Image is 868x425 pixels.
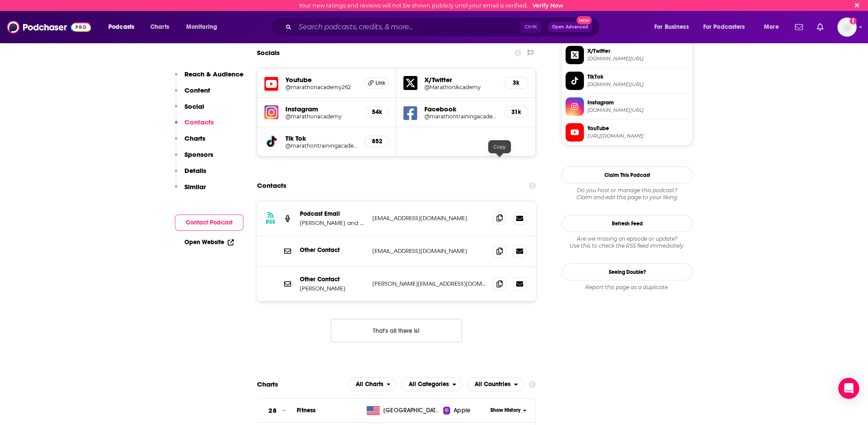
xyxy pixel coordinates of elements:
[488,140,511,153] div: Copy
[424,105,497,113] h5: Facebook
[424,113,497,120] a: @marathontrainingacademy
[285,76,358,84] h5: Youtube
[363,406,443,415] a: [GEOGRAPHIC_DATA]
[587,107,689,114] span: instagram.com/marathonacademy
[184,166,206,175] p: Details
[375,79,385,86] span: Link
[566,123,689,142] a: YouTube[URL][DOMAIN_NAME]
[792,20,806,35] a: Show notifications dropdown
[372,108,382,116] h5: 54k
[490,407,521,414] span: Show History
[184,70,243,78] p: Reach & Audience
[566,72,689,90] a: TikTok[DOMAIN_NAME][URL]
[521,21,541,33] span: Ctrl K
[587,124,689,132] span: YouTube
[175,118,214,134] button: Contacts
[587,55,689,62] span: twitter.com/MarathonAcademy
[372,280,486,287] p: [PERSON_NAME][EMAIL_ADDRESS][DOMAIN_NAME]
[257,380,278,388] h2: Charts
[184,118,214,126] p: Contacts
[257,399,297,423] a: 28
[348,377,396,391] button: open menu
[264,105,278,119] img: iconImage
[279,17,608,37] div: Search podcasts, credits, & more...
[837,17,857,37] span: Logged in as BretAita
[300,246,365,254] p: Other Contact
[443,406,487,415] a: Apple
[365,77,389,89] a: Link
[566,97,689,116] a: Instagram[DOMAIN_NAME][URL]
[813,20,827,35] a: Show notifications dropdown
[180,20,229,34] button: open menu
[175,214,243,231] button: Contact Podcast
[184,238,234,246] a: Open Website
[566,46,689,64] a: X/Twitter[DOMAIN_NAME][URL]
[698,20,758,34] button: open menu
[257,45,280,61] h2: Socials
[587,99,689,107] span: Instagram
[587,133,689,139] span: https://www.youtube.com/@marathonacademy262
[654,21,689,33] span: For Business
[150,21,169,33] span: Charts
[837,17,857,37] button: Show profile menu
[454,406,470,415] span: Apple
[299,2,563,9] div: Your new ratings and reviews will not be shown publicly until your email is verified.
[348,377,396,391] h2: Platforms
[175,150,213,166] button: Sponsors
[175,166,206,183] button: Details
[511,79,521,86] h5: 3k
[266,218,275,225] h3: RSS
[356,381,383,387] span: All Charts
[372,138,382,145] h5: 852
[758,20,790,34] button: open menu
[467,377,524,391] h2: Countries
[300,210,365,218] p: Podcast Email
[175,86,210,102] button: Content
[587,81,689,88] span: tiktok.com/@marathontrainingacademy
[424,76,497,84] h5: X/Twitter
[562,187,693,194] span: Do you host or manage this podcast?
[184,183,206,191] p: Similar
[257,177,286,194] h2: Contacts
[108,21,134,33] span: Podcasts
[475,381,510,387] span: All Countries
[703,21,745,33] span: For Podcasters
[102,20,146,34] button: open menu
[297,407,316,414] a: Fitness
[587,47,689,55] span: X/Twitter
[285,84,358,90] a: @marathonacademy262
[552,25,588,29] span: Open Advanced
[184,102,204,111] p: Social
[764,21,779,33] span: More
[184,86,210,94] p: Content
[562,284,693,291] div: Report this page as a duplicate.
[648,20,700,34] button: open menu
[285,142,358,149] a: @marathontrainingacademy
[532,2,563,9] a: Verify Now
[487,407,529,414] button: Show History
[850,17,857,24] svg: Email not verified
[186,21,217,33] span: Monitoring
[576,16,592,24] span: New
[7,19,91,35] img: Podchaser - Follow, Share and Rate Podcasts
[300,219,365,227] p: [PERSON_NAME] and [PERSON_NAME]
[285,113,358,120] a: @marathonacademy
[562,187,693,201] div: Claim and edit this page to your liking.
[562,235,693,249] div: Are we missing an episode or update? Use this to check the RSS feed immediately.
[383,406,440,415] span: United States
[331,319,462,342] button: Nothing here.
[145,20,174,34] a: Charts
[401,377,462,391] button: open menu
[372,214,486,222] p: [EMAIL_ADDRESS][DOMAIN_NAME]
[587,73,689,81] span: TikTok
[184,134,205,142] p: Charts
[467,377,524,391] button: open menu
[562,215,693,232] button: Refresh Feed
[372,247,486,255] p: [EMAIL_ADDRESS][DOMAIN_NAME]
[562,166,693,183] button: Claim This Podcast
[175,183,206,199] button: Similar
